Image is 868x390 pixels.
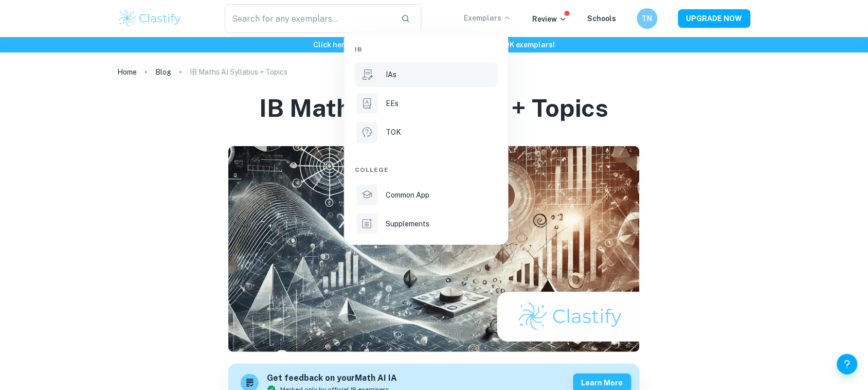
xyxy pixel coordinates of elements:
[386,127,401,138] p: TOK
[386,189,429,201] p: Common App
[355,45,362,54] span: IB
[355,183,498,207] a: Common App
[355,211,498,236] a: Supplements
[386,69,396,80] p: IAs
[386,218,429,229] p: Supplements
[355,120,498,145] a: TOK
[355,62,498,87] a: IAs
[355,165,389,174] span: College
[386,98,399,109] p: EEs
[355,91,498,116] a: EEs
